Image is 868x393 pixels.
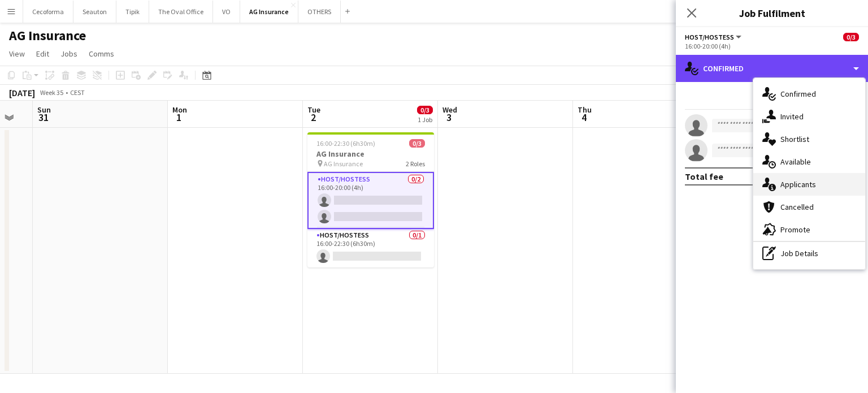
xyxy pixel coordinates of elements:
[116,1,149,23] button: Tipik
[172,105,187,115] span: Mon
[171,111,187,124] span: 1
[307,132,434,267] app-job-card: 16:00-22:30 (6h30m)0/3AG Insurance AG Insurance2 RolesHost/Hostess0/216:00-20:00 (4h) Host/Hostes...
[324,159,363,168] span: AG Insurance
[676,55,868,82] div: Confirmed
[9,27,86,44] h1: AG Insurance
[36,49,49,59] span: Edit
[56,46,82,61] a: Jobs
[307,105,320,115] span: Tue
[240,1,298,23] button: AG Insurance
[37,105,51,115] span: Sun
[5,46,29,61] a: View
[73,1,116,23] button: Seauton
[316,139,375,148] span: 16:00-22:30 (6h30m)
[307,172,434,229] app-card-role: Host/Hostess0/216:00-20:00 (4h)
[578,105,592,115] span: Thu
[685,171,723,182] div: Total fee
[307,229,434,267] app-card-role: Host/Hostess0/116:00-22:30 (6h30m)
[685,33,734,41] span: Host/Hostess
[213,1,240,23] button: VO
[149,1,213,23] button: The Oval Office
[307,149,434,159] h3: AG Insurance
[84,46,119,61] a: Comms
[685,33,743,41] button: Host/Hostess
[23,1,73,23] button: Cecoforma
[60,49,77,59] span: Jobs
[409,139,425,148] span: 0/3
[36,111,51,124] span: 31
[298,1,341,23] button: OTHERS
[441,111,457,124] span: 3
[753,128,865,150] div: Shortlist
[37,88,66,97] span: Week 35
[89,49,114,59] span: Comms
[9,49,25,59] span: View
[753,218,865,241] div: Promote
[418,115,432,124] div: 1 Job
[9,87,35,98] div: [DATE]
[32,46,54,61] a: Edit
[417,106,433,114] span: 0/3
[753,150,865,173] div: Available
[753,105,865,128] div: Invited
[753,83,865,105] div: Confirmed
[843,33,859,41] span: 0/3
[753,242,865,265] div: Job Details
[753,173,865,196] div: Applicants
[70,88,85,97] div: CEST
[753,196,865,218] div: Cancelled
[685,42,859,50] div: 16:00-20:00 (4h)
[306,111,320,124] span: 2
[576,111,592,124] span: 4
[676,6,868,20] h3: Job Fulfilment
[442,105,457,115] span: Wed
[406,159,425,168] span: 2 Roles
